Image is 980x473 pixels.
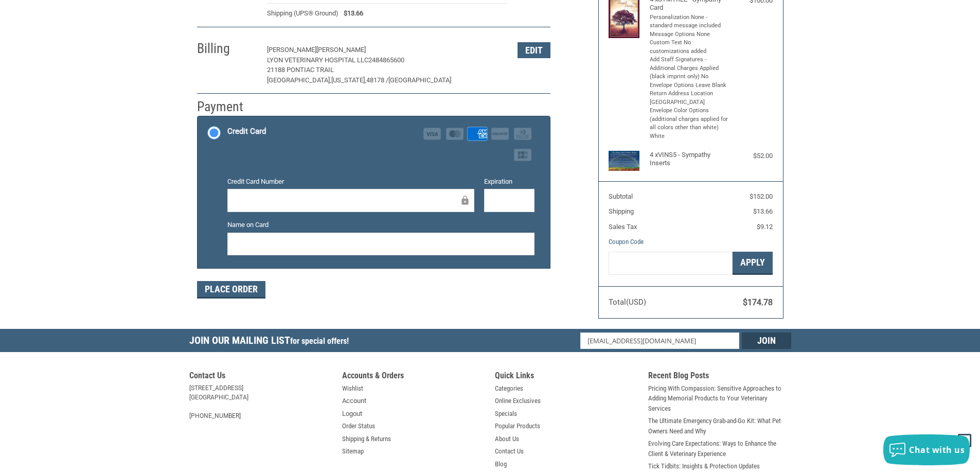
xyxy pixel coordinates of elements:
span: Sales Tax [609,223,637,231]
button: Place Order [197,281,265,299]
a: Coupon Code [609,238,644,246]
a: Order Status [342,421,375,431]
h4: 4 x VINS5 - Sympathy Inserts [650,151,729,168]
h5: Accounts & Orders [342,371,485,383]
a: Shipping & Returns [342,434,391,444]
h5: Contact Us [189,371,332,383]
span: $13.66 [753,207,773,215]
span: Subtotal [609,192,633,200]
span: $13.66 [338,8,363,19]
h2: Billing [197,40,257,57]
span: Total (USD) [609,297,646,307]
a: Categories [495,383,523,394]
li: Add Staff Signatures - Additional Charges Applied (black imprint only) No [650,56,729,81]
li: Custom Text No customizations added [650,39,729,56]
span: [GEOGRAPHIC_DATA] [388,76,451,84]
a: Contact Us [495,446,524,457]
a: Wishlist [342,383,363,394]
a: Tick Tidbits: Insights & Protection Updates [648,461,760,471]
a: Logout [342,409,362,419]
h5: Recent Blog Posts [648,371,791,383]
a: Sitemap [342,446,364,457]
span: [PERSON_NAME] [316,46,366,54]
span: Shipping (UPS® Ground) [267,8,338,19]
label: Name on Card [227,220,534,230]
span: $152.00 [750,192,773,200]
span: Chat with us [909,444,965,456]
li: Personalization None - standard message included [650,13,729,30]
a: Evolving Care Expectations: Ways to Enhance the Client & Veterinary Experience [648,439,791,459]
input: Join [742,332,791,349]
label: Credit Card Number [227,177,474,187]
li: Envelope Options Leave Blank [650,81,729,90]
h5: Quick Links [495,371,638,383]
input: Gift Certificate or Coupon Code [609,252,733,275]
li: Envelope Color Options (additional charges applied for all colors other than white) White [650,107,729,141]
span: $9.12 [757,223,773,231]
h5: Join Our Mailing List [189,329,354,355]
span: 2484865600 [368,56,404,64]
h2: Payment [197,98,257,115]
span: [GEOGRAPHIC_DATA], [267,76,331,84]
span: for special offers! [290,336,349,346]
div: $52.00 [732,151,773,161]
a: Pricing With Compassion: Sensitive Approaches to Adding Memorial Products to Your Veterinary Serv... [648,383,791,414]
address: [STREET_ADDRESS] [GEOGRAPHIC_DATA] [PHONE_NUMBER] [189,383,332,421]
input: Email [580,332,739,349]
span: 21188 Pontiac Trail [267,66,334,74]
li: Return Address Location [GEOGRAPHIC_DATA] [650,90,729,107]
button: Chat with us [883,434,970,465]
span: Shipping [609,207,634,215]
a: About Us [495,434,519,444]
a: Blog [495,459,507,469]
span: 48178 / [366,76,388,84]
span: Lyon Veterinary Hospital LLC [267,56,368,64]
li: Message Options None [650,30,729,39]
span: [PERSON_NAME] [267,46,316,54]
button: Edit [518,42,550,58]
div: Credit Card [227,123,266,140]
button: Apply [733,252,773,275]
a: Popular Products [495,421,540,431]
span: [US_STATE], [331,76,366,84]
span: $174.78 [743,297,773,307]
label: Expiration [484,177,534,187]
a: Account [342,396,366,406]
a: Specials [495,409,517,419]
a: Online Exclusives [495,396,541,406]
a: The Ultimate Emergency Grab-and-Go Kit: What Pet Owners Need and Why [648,416,791,436]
